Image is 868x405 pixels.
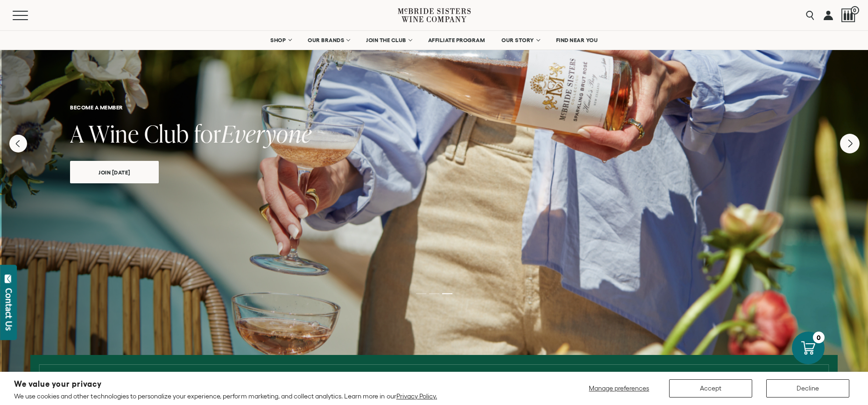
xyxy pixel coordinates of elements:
[302,31,355,50] a: OUR BRANDS
[366,37,406,43] span: JOIN THE CLUB
[766,379,849,398] button: Decline
[264,31,297,50] a: SHOP
[669,379,752,398] button: Accept
[308,37,344,43] span: OUR BRANDS
[221,117,312,150] span: Everyone
[70,161,159,183] a: join [DATE]
[442,293,452,294] li: Page dot 3
[360,31,417,50] a: JOIN THE CLUB
[13,11,46,20] button: Mobile Menu Trigger
[495,31,545,50] a: OUR STORY
[9,135,27,152] button: Previous
[840,134,860,153] button: Next
[70,104,798,110] h6: become a member
[14,380,437,388] h2: We value your privacy
[851,6,859,14] span: 0
[82,167,147,178] span: join [DATE]
[416,293,426,294] li: Page dot 1
[70,117,221,150] span: A Wine Club for
[813,332,825,343] div: 0
[583,379,655,398] button: Manage preferences
[4,288,14,331] div: Contact Us
[396,392,437,400] a: Privacy Policy.
[589,384,649,392] span: Manage preferences
[270,37,286,43] span: SHOP
[501,37,534,43] span: OUR STORY
[428,37,485,43] span: AFFILIATE PROGRAM
[429,293,439,294] li: Page dot 2
[422,31,491,50] a: AFFILIATE PROGRAM
[14,392,437,400] p: We use cookies and other technologies to personalize your experience, perform marketing, and coll...
[556,37,598,43] span: FIND NEAR YOU
[550,31,604,50] a: FIND NEAR YOU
